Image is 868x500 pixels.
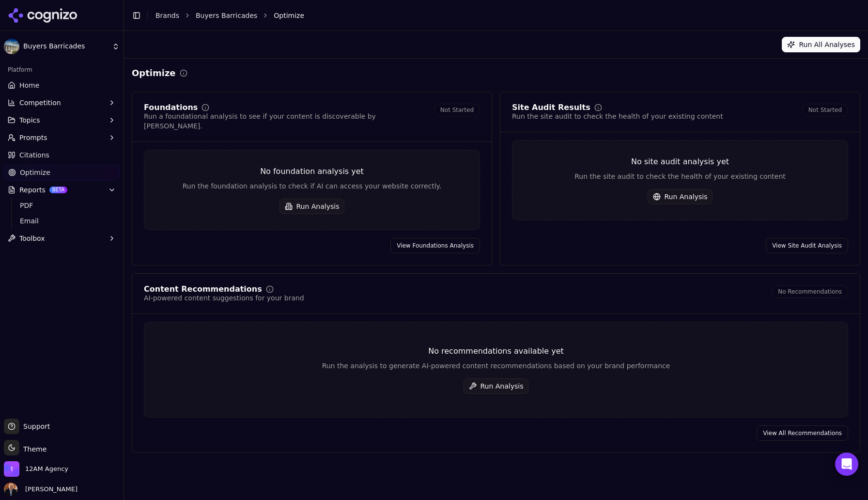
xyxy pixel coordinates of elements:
div: Content Recommendations [144,285,262,293]
a: Optimize [4,165,120,180]
span: No Recommendations [772,285,848,298]
div: Foundations [144,104,198,111]
button: Run All Analyses [782,37,860,52]
img: 12AM Agency [4,461,19,477]
div: Platform [4,62,120,78]
div: Run the foundation analysis to check if AI can access your website correctly. [144,181,480,191]
button: Open user button [4,483,77,496]
span: Support [19,422,50,431]
span: BETA [49,187,67,193]
a: Brands [155,12,179,19]
span: Citations [19,150,49,160]
span: Reports [19,185,46,195]
div: No recommendations available yet [144,345,848,357]
a: Citations [4,147,120,163]
span: Theme [19,445,46,453]
button: Run Analysis [279,199,345,214]
div: Site Audit Results [512,104,590,111]
button: Run Analysis [648,189,713,204]
div: AI-powered content suggestions for your brand [144,293,304,303]
span: Buyers Barricades [23,42,108,51]
button: ReportsBETA [4,182,120,198]
div: No foundation analysis yet [144,166,480,177]
span: Optimize [274,11,304,20]
a: View Foundations Analysis [390,238,480,253]
span: Toolbox [19,234,45,243]
span: Topics [19,115,40,125]
span: PDF [20,201,104,210]
button: Topics [4,112,120,128]
span: Competition [19,98,61,108]
button: Competition [4,95,120,110]
a: PDF [16,199,108,212]
div: No site audit analysis yet [512,156,848,168]
a: Buyers Barricades [196,11,257,20]
div: Run the site audit to check the health of your existing content [512,111,723,121]
img: Robert Portillo [4,483,17,496]
span: Not Started [434,104,480,116]
span: [PERSON_NAME] [21,485,77,494]
button: Run Analysis [464,378,529,394]
span: Prompts [19,133,47,142]
button: Open organization switcher [4,461,68,477]
a: View All Recommendations [757,425,848,441]
span: Email [20,216,104,226]
div: Open Intercom Messenger [835,453,858,476]
a: View Site Audit Analysis [766,238,848,253]
nav: breadcrumb [155,11,841,20]
button: Prompts [4,130,120,145]
span: 12AM Agency [25,465,68,473]
a: Home [4,78,120,93]
a: Email [16,214,108,228]
img: Buyers Barricades [4,39,19,54]
span: Not Started [802,104,848,116]
button: Toolbox [4,231,120,246]
div: Run a foundational analysis to see if your content is discoverable by [PERSON_NAME]. [144,111,434,131]
div: Run the analysis to generate AI-powered content recommendations based on your brand performance [144,361,848,371]
span: Optimize [20,168,50,177]
h2: Optimize [132,66,176,80]
div: Run the site audit to check the health of your existing content [512,172,848,181]
span: Home [19,80,39,90]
